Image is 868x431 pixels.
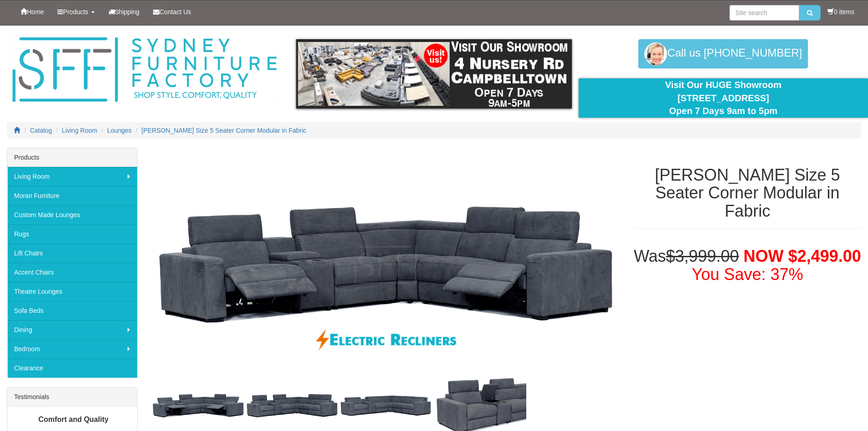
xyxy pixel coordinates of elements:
[62,127,98,134] a: Living Room
[7,148,137,167] div: Products
[7,282,137,301] a: Theatre Lounges
[7,301,137,320] a: Sofa Beds
[7,167,137,186] a: Living Room
[634,166,861,220] h1: [PERSON_NAME] Size 5 Seater Corner Modular in Fabric
[107,127,132,134] a: Lounges
[7,205,137,224] a: Custom Made Lounges
[142,127,307,134] a: [PERSON_NAME] Size 5 Seater Corner Modular in Fabric
[7,263,137,282] a: Accent Chairs
[14,0,51,23] a: Home
[666,247,739,265] del: $3,999.00
[7,358,137,378] a: Clearance
[146,0,198,23] a: Contact Us
[30,127,52,134] a: Catalog
[7,339,137,358] a: Bedroom
[296,39,572,109] img: showroom.gif
[63,8,88,16] span: Products
[7,320,137,339] a: Dining
[27,8,44,16] span: Home
[692,265,803,284] font: You Save: 37%
[729,5,799,21] input: Site search
[586,78,861,118] div: Visit Our HUGE Showroom [STREET_ADDRESS] Open 7 Days 9am to 5pm
[7,224,137,244] a: Rugs
[38,415,108,423] b: Comfort and Quality
[159,8,191,16] span: Contact Us
[827,7,854,16] li: 0 items
[7,186,137,205] a: Moran Furniture
[8,35,281,105] img: Sydney Furniture Factory
[102,0,147,23] a: Shipping
[634,247,861,283] h1: Was
[51,0,101,23] a: Products
[7,244,137,263] a: Lift Chairs
[115,8,140,16] span: Shipping
[744,247,861,265] span: NOW $2,499.00
[7,388,137,406] div: Testimonials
